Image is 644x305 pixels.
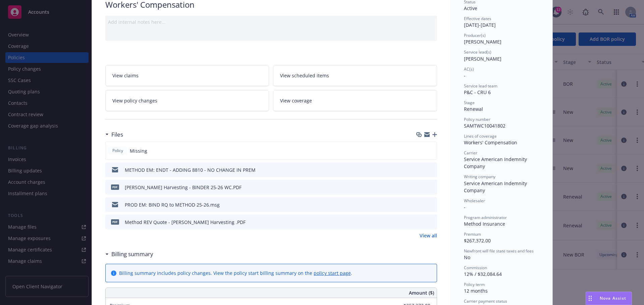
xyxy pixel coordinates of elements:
[111,184,119,189] span: PDF
[314,270,351,276] a: policy start page
[112,72,139,79] span: View claims
[464,198,485,204] span: Wholesaler
[418,166,423,173] button: download file
[464,89,491,95] span: P&C - CRU 6
[464,49,491,55] span: Service lead(s)
[130,147,147,154] span: Missing
[464,5,477,11] span: Active
[586,292,594,305] div: Drag to move
[125,184,241,191] div: [PERSON_NAME] Harvesting - BINDER 25-26 WC.PDF
[428,166,434,173] button: preview file
[464,133,497,139] span: Lines of coverage
[464,248,534,254] span: Newfront will file state taxes and fees
[464,231,481,237] span: Premium
[464,221,505,227] span: Method Insurance
[420,232,437,239] a: View all
[105,90,269,111] a: View policy changes
[464,156,528,169] span: Service American Indemnity Company
[280,72,329,79] span: View scheduled items
[464,117,490,122] span: Policy number
[464,180,528,194] span: Service American Indemnity Company
[464,72,466,79] span: -
[273,90,437,111] a: View coverage
[464,32,486,38] span: Producer(s)
[409,289,434,296] span: Amount ($)
[464,139,517,146] span: Workers' Compensation
[111,250,153,258] h3: Billing summary
[464,204,466,210] span: -
[125,166,256,173] div: METHOD EM: ENDT - ADDING 8810 - NO CHANGE IN PREM
[428,219,434,226] button: preview file
[464,237,491,244] span: $267,372.00
[464,106,483,112] span: Renewal
[464,215,507,220] span: Program administrator
[112,97,157,104] span: View policy changes
[464,288,488,294] span: 12 months
[111,219,119,224] span: PDF
[464,271,502,277] span: 12% / $32,084.64
[105,250,153,258] div: Billing summary
[464,150,477,156] span: Carrier
[464,174,495,179] span: Writing company
[464,39,501,45] span: [PERSON_NAME]
[125,219,246,226] div: Method REV Quote - [PERSON_NAME] Harvesting .PDF
[280,97,312,104] span: View coverage
[105,65,269,86] a: View claims
[418,201,423,208] button: download file
[108,18,434,25] div: Add internal notes here...
[105,130,123,139] div: Files
[418,184,423,191] button: download file
[464,16,491,21] span: Effective dates
[428,201,434,208] button: preview file
[428,184,434,191] button: preview file
[464,83,497,89] span: Service lead team
[418,219,423,226] button: download file
[464,282,485,287] span: Policy term
[273,65,437,86] a: View scheduled items
[464,265,487,271] span: Commission
[111,130,123,139] h3: Files
[464,254,470,260] span: No
[119,270,352,277] div: Billing summary includes policy changes. View the policy start billing summary on the .
[600,295,626,301] span: Nova Assist
[464,100,475,105] span: Stage
[586,292,632,305] button: Nova Assist
[464,16,539,28] div: [DATE] - [DATE]
[125,201,220,208] div: PROD EM: BIND RQ to METHOD 25-26.msg
[111,148,124,154] span: Policy
[464,66,474,72] span: AC(s)
[464,298,507,304] span: Carrier payment status
[464,123,505,129] span: SAMTWC10041802
[464,56,501,62] span: [PERSON_NAME]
